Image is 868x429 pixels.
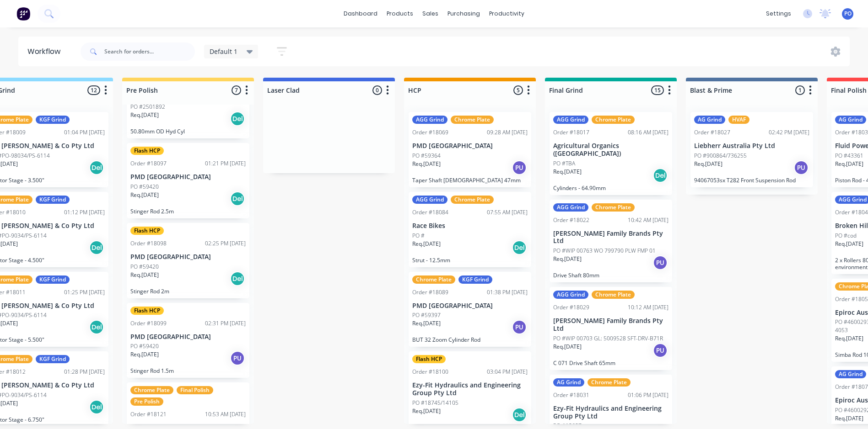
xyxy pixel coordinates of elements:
p: Drive Shaft 80mm [553,272,669,279]
div: Order #18098 [130,239,167,248]
div: Del [89,320,104,334]
div: Order #18089 [412,288,448,297]
div: AGG Grind [553,203,588,212]
p: Strut - 12.5mm [412,257,528,264]
div: 02:42 PM [DATE] [769,128,809,137]
p: Ezy-Fit Hydraulics and Engineering Group Pty Ltd [553,405,669,420]
div: Order #18099 [130,319,167,328]
p: PO #2501892 [130,103,165,111]
div: Order #18100 [412,368,448,376]
span: PO [844,10,852,18]
div: Chrome Plate [592,291,635,299]
div: Del [512,240,527,255]
p: Req. [DATE] [412,319,441,328]
div: settings [761,7,796,21]
div: KGF Grind [458,275,492,284]
p: PO #cod [835,232,857,240]
div: KGF Grind [36,275,70,284]
p: Liebherr Australia Pty Ltd [694,142,809,150]
p: Cylinders - 64.90mm [553,185,669,191]
p: Req. [DATE] [553,168,582,176]
div: Chrome Plate [451,116,494,124]
div: Del [230,191,245,206]
div: AGG Grind [412,116,447,124]
div: Chrome PlateKGF GrindOrder #1808901:38 PM [DATE]PMD [GEOGRAPHIC_DATA]PO #59397Req.[DATE]PUBUT 32 ... [409,272,531,347]
p: Stinger Rod 1.5m [130,367,246,374]
p: C 071 Drive Shaft 65mm [553,360,669,366]
div: KGF Grind [36,116,70,124]
img: Factory [16,7,30,21]
div: 01:12 PM [DATE] [64,208,105,217]
p: 94067053sx T282 Front Suspension Rod [694,177,809,184]
p: Req. [DATE] [412,240,441,248]
div: Chrome Plate [592,203,635,212]
div: AG Grind [835,116,866,124]
div: AGG Grind [553,291,588,299]
div: Flash HCPOrder #1809701:21 PM [DATE]PMD [GEOGRAPHIC_DATA]PO #59420Req.[DATE]DelStinger Rod 2.5m [127,143,249,218]
p: PMD [GEOGRAPHIC_DATA] [412,302,528,310]
p: Req. [DATE] [835,240,863,248]
div: AG Grind [835,370,866,378]
div: 01:21 PM [DATE] [205,159,246,168]
div: Del [230,271,245,286]
div: Del [89,240,104,255]
p: Req. [DATE] [835,414,863,423]
div: 01:28 PM [DATE] [64,368,105,376]
p: PO #59420 [130,183,159,191]
div: PU [230,351,245,365]
p: PO #900864/736255 [694,152,747,160]
div: Del [89,160,104,175]
div: PU [512,160,527,175]
div: 10:53 AM [DATE] [205,410,246,418]
span: Default 1 [210,47,237,56]
div: Del [89,400,104,414]
div: AGG Grind [553,116,588,124]
div: 03:04 PM [DATE] [487,368,528,376]
div: Del [512,408,527,422]
div: AGG GrindChrome PlateOrder #1802910:12 AM [DATE][PERSON_NAME] Family Brands Pty LtdPO #WIP 00703 ... [550,287,672,370]
div: Flash HCP [412,355,446,363]
div: Flash HCPOrder #1809802:25 PM [DATE]PMD [GEOGRAPHIC_DATA]PO #59420Req.[DATE]DelStinger Rod 2m [127,223,249,298]
div: AG Grind [694,116,725,124]
p: Req. [DATE] [835,334,863,343]
p: PO #59420 [130,342,159,350]
div: PU [653,255,668,270]
p: Req. [DATE] [553,255,582,263]
div: Chrome Plate [592,116,635,124]
p: Req. [DATE] [130,350,159,359]
div: Order #18031 [553,391,589,399]
p: Req. [DATE] [835,160,863,168]
p: PMD [GEOGRAPHIC_DATA] [412,142,528,150]
p: Agricultural Organics ([GEOGRAPHIC_DATA]) [553,142,669,158]
div: Order #18121 [130,410,167,418]
div: AGG GrindChrome PlateOrder #1808407:55 AM [DATE]Race BikesPO #Req.[DATE]DelStrut - 12.5mm [409,192,531,267]
p: Req. [DATE] [130,191,159,199]
div: PU [653,343,668,358]
p: PMD [GEOGRAPHIC_DATA] [130,333,246,341]
p: Req. [DATE] [694,160,722,168]
div: 08:16 AM [DATE] [628,128,669,137]
div: Order #18017 [553,128,589,137]
p: PO #18745/14105 [412,399,458,407]
p: Stinger Rod 2.5m [130,208,246,215]
div: Chrome Plate [130,386,173,394]
p: 50.80mm OD Hyd Cyl [130,128,246,135]
div: Flash HCP [130,147,164,155]
div: Del [230,111,245,126]
div: 01:04 PM [DATE] [64,128,105,137]
p: Req. [DATE] [130,271,159,279]
div: 02:25 PM [DATE] [205,239,246,248]
div: purchasing [443,7,485,21]
div: Order #18097 [130,159,167,168]
div: 01:06 PM [DATE] [628,391,669,399]
p: PMD [GEOGRAPHIC_DATA] [130,173,246,181]
div: 01:25 PM [DATE] [64,288,105,297]
div: 07:55 AM [DATE] [487,208,528,217]
div: Chrome Plate [412,275,455,284]
div: AG GrindHVAFOrder #1802702:42 PM [DATE]Liebherr Australia Pty LtdPO #900864/736255Req.[DATE]PU940... [690,112,813,187]
p: BUT 32 Zoom Cylinder Rod [412,336,528,343]
div: AG Grind [553,378,584,387]
div: Chrome Plate [588,378,631,387]
p: Req. [DATE] [412,407,441,415]
div: PU [794,160,809,175]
